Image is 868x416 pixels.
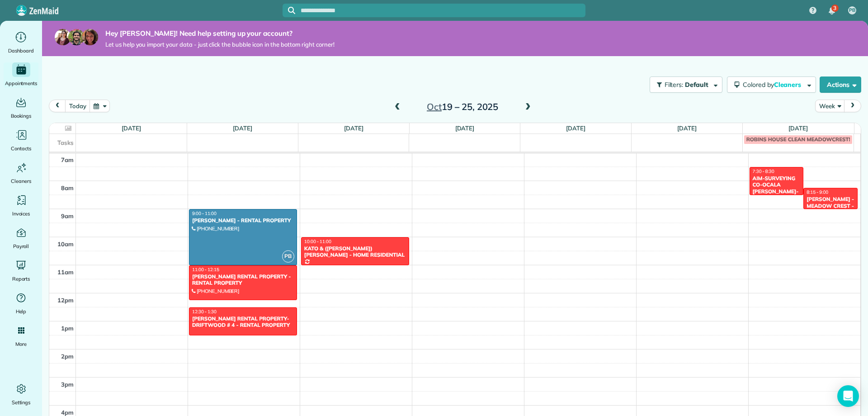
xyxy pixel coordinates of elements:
img: michelle-19f622bdf1676172e81f8f8fba1fb50e276960ebfe0243fe18214015130c80e4.jpg [82,29,98,45]
div: AIM-SURVEYING CO-OCALA [PERSON_NAME]-MGR - AIM [752,175,801,201]
span: ROBINS HOUSE CLEAN MEADOWCREST! [746,136,850,143]
span: 8:15 - 9:00 [807,189,828,195]
span: 2pm [61,353,74,360]
a: [DATE] [344,124,363,132]
span: 9:00 - 11:00 [192,210,217,216]
h2: 19 – 25, 2025 [406,102,519,112]
span: 10am [57,240,74,248]
svg: Focus search [288,7,295,14]
span: 3pm [61,381,74,388]
span: 8am [61,184,74,191]
button: Week [815,100,844,112]
span: 7am [61,156,74,163]
a: Settings [4,382,38,407]
div: [PERSON_NAME] RENTAL PROPERTY - RENTAL PROPERTY [192,273,294,287]
a: Invoices [4,193,38,218]
span: 10:00 - 11:00 [304,239,331,244]
span: Filters: [665,81,684,89]
span: 12pm [57,296,74,304]
button: prev [49,100,66,112]
span: Cleaners [774,81,803,89]
span: Let us help you import your data - just click the bubble icon in the bottom right corner! [105,41,335,48]
div: Open Intercom Messenger [837,385,859,407]
div: 3 unread notifications [822,1,841,21]
a: Reports [4,258,38,283]
span: 11am [57,268,74,276]
a: [DATE] [455,124,475,132]
span: 9am [61,212,74,220]
div: [PERSON_NAME] RENTAL PROPERTY-DRIFTWOOD # 4 - RENTAL PROPERTY [192,316,294,329]
span: 1pm [61,325,74,332]
a: [DATE] [122,124,141,132]
span: Bookings [11,111,32,120]
button: next [844,100,861,112]
a: Payroll [4,225,38,251]
div: [PERSON_NAME] - RENTAL PROPERTY [192,217,294,224]
a: Bookings [4,95,38,120]
span: Help [16,307,27,316]
span: Payroll [13,242,29,251]
a: Contacts [4,128,38,153]
div: KATO & ([PERSON_NAME])[PERSON_NAME] - HOME RESIDENTIAL [304,245,406,258]
span: Reports [12,274,30,283]
span: Default [685,81,709,89]
img: maria-72a9807cf96188c08ef61303f053569d2e2a8a1cde33d635c8a3ac13582a053d.jpg [55,29,71,45]
span: PB [849,7,855,14]
span: 7:30 - 8:30 [753,168,774,174]
a: [DATE] [788,124,808,132]
button: Focus search [283,7,295,14]
span: Cleaners [11,177,31,186]
span: 12:30 - 1:30 [192,309,217,315]
a: Appointments [4,62,38,88]
button: Actions [820,77,861,93]
span: Settings [12,398,31,407]
button: Filters: Default [650,77,722,93]
strong: Hey [PERSON_NAME]! Need help setting up your account? [105,29,335,38]
div: [PERSON_NAME] -MEADOW CREST - HOME-MONTHLY [806,196,855,215]
span: 4pm [61,409,74,416]
span: Invoices [12,209,30,218]
span: More [15,339,27,349]
a: [DATE] [677,124,697,132]
button: today [65,100,90,112]
a: Help [4,291,38,316]
span: PB [282,250,294,263]
span: Dashboard [8,46,34,55]
span: 3 [833,5,836,12]
span: Oct [427,101,442,112]
a: Cleaners [4,160,38,186]
span: 11:00 - 12:15 [192,267,219,273]
span: Contacts [11,144,31,153]
a: [DATE] [566,124,585,132]
img: jorge-587dff0eeaa6aab1f244e6dc62b8924c3b6ad411094392a53c71c6c4a576187d.jpg [68,29,85,45]
span: Colored by [743,81,804,89]
button: Colored byCleaners [727,77,816,93]
a: Filters: Default [645,77,722,93]
span: Appointments [5,79,38,88]
a: [DATE] [233,124,252,132]
a: Dashboard [4,30,38,55]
